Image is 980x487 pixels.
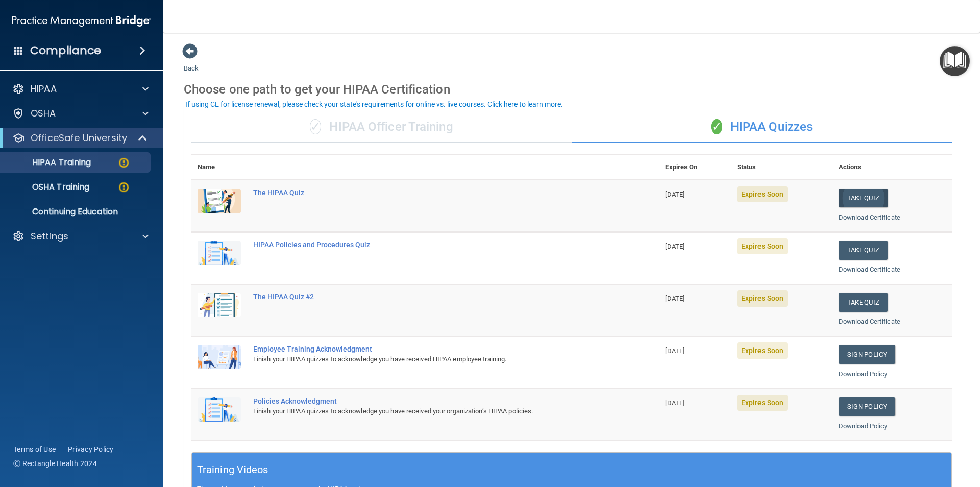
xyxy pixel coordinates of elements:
img: warning-circle.0cc9ac19.png [117,181,130,194]
p: Continuing Education [7,206,146,217]
h4: Compliance [30,43,101,58]
span: [DATE] [665,347,684,355]
div: Finish your HIPAA quizzes to acknowledge you have received your organization’s HIPAA policies. [253,405,608,418]
div: Choose one path to get your HIPAA Certification [184,75,960,104]
a: Sign Policy [839,397,895,416]
div: If using CE for license renewal, please check your state's requirements for online vs. live cours... [185,101,563,108]
span: Expires Soon [737,290,788,307]
a: Download Policy [839,422,888,430]
button: Take Quiz [839,189,888,207]
div: The HIPAA Quiz #2 [253,293,608,301]
p: HIPAA [31,83,57,95]
p: OSHA [31,107,56,120]
span: [DATE] [665,243,684,250]
span: [DATE] [665,399,684,407]
span: ✓ [310,119,321,134]
a: Privacy Policy [68,444,114,454]
a: OfficeSafe University [12,132,148,144]
p: HIPAA Training [7,157,91,168]
div: HIPAA Quizzes [572,112,952,143]
span: ✓ [711,119,722,134]
p: OSHA Training [7,182,89,192]
span: Expires Soon [737,238,788,254]
span: Ⓒ Rectangle Health 2024 [13,458,97,469]
div: HIPAA Policies and Procedures Quiz [253,241,608,249]
span: Expires Soon [737,186,788,202]
div: Policies Acknowledgment [253,397,608,405]
div: HIPAA Officer Training [191,112,572,143]
h5: Training Videos [197,461,268,479]
a: Download Certificate [839,318,900,326]
a: Download Certificate [839,266,900,273]
div: The HIPAA Quiz [253,189,608,197]
img: warning-circle.0cc9ac19.png [117,156,130,169]
span: Expires Soon [737,395,788,411]
button: If using CE for license renewal, please check your state's requirements for online vs. live cours... [184,99,565,109]
button: Take Quiz [839,293,888,312]
th: Status [731,155,832,180]
button: Take Quiz [839,241,888,260]
span: [DATE] [665,295,684,303]
span: Expires Soon [737,342,788,359]
a: Download Certificate [839,214,900,221]
img: PMB logo [12,11,151,31]
div: Finish your HIPAA quizzes to acknowledge you have received HIPAA employee training. [253,353,608,365]
a: OSHA [12,107,149,120]
span: [DATE] [665,191,684,198]
a: Back [184,52,199,72]
a: Terms of Use [13,444,56,454]
div: Employee Training Acknowledgment [253,345,608,353]
a: Settings [12,230,149,242]
p: OfficeSafe University [31,132,127,144]
button: Open Resource Center [940,46,970,76]
th: Actions [832,155,952,180]
a: Sign Policy [839,345,895,364]
a: HIPAA [12,83,149,95]
th: Expires On [659,155,730,180]
p: Settings [31,230,68,242]
th: Name [191,155,247,180]
a: Download Policy [839,370,888,378]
